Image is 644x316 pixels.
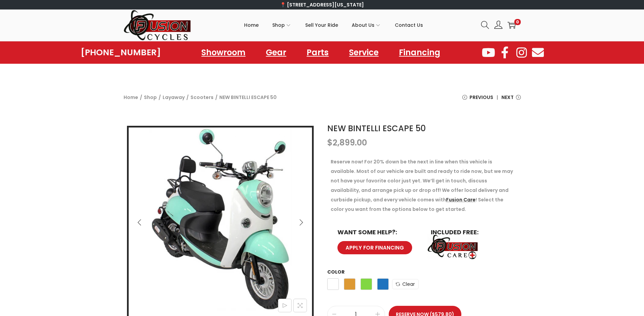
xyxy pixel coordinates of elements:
[140,93,142,102] span: /
[163,94,185,101] a: Layaway
[124,9,191,41] img: Woostify retina logo
[305,17,338,34] span: Sell Your Ride
[470,93,493,102] span: Previous
[446,196,476,203] a: Fusion Care
[129,127,312,311] img: NEW BINTELLI ESCAPE 50
[352,10,381,40] a: About Us
[431,229,511,235] h6: INCLUDED FREE:
[327,269,345,275] label: Color
[346,245,404,250] span: APPLY FOR FINANCING
[272,10,292,40] a: Shop
[215,93,218,102] span: /
[327,137,333,148] span: $
[144,94,157,101] a: Shop
[392,279,419,289] a: Clear
[352,17,374,34] span: About Us
[81,48,161,57] a: [PHONE_NUMBER]
[272,17,285,34] span: Shop
[501,93,521,107] a: Next
[294,215,309,230] button: Next
[331,157,517,214] p: Reserve now! For 20% down be the next in line when this vehicle is available. Most of our vehicle...
[337,241,412,254] a: APPLY FOR FINANCING
[259,45,293,60] a: Gear
[327,137,367,148] bdi: 2,899.00
[392,45,447,60] a: Financing
[244,10,259,40] a: Home
[186,93,189,102] span: /
[219,93,277,102] span: NEW BINTELLI ESCAPE 50
[244,17,259,34] span: Home
[508,21,516,29] a: 0
[300,45,335,60] a: Parts
[191,10,476,40] nav: Primary navigation
[159,93,161,102] span: /
[395,17,423,34] span: Contact Us
[280,1,364,8] a: 📍 [STREET_ADDRESS][US_STATE]
[124,94,138,101] a: Home
[462,93,493,107] a: Previous
[305,10,338,40] a: Sell Your Ride
[132,215,147,230] button: Previous
[342,45,385,60] a: Service
[395,10,423,40] a: Contact Us
[190,94,214,101] a: Scooters
[195,45,252,60] a: Showroom
[501,93,514,102] span: Next
[195,45,447,60] nav: Menu
[337,229,417,235] h6: WANT SOME HELP?:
